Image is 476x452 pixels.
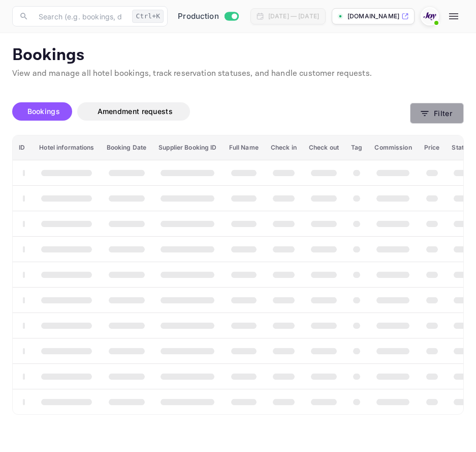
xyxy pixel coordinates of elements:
[303,135,345,160] th: Check out
[265,135,303,160] th: Check in
[410,103,464,124] button: Filter
[12,68,464,80] p: View and manage all hotel bookings, track reservation statuses, and handle customer requests.
[422,8,438,24] img: With Joy
[152,135,223,160] th: Supplier Booking ID
[33,135,100,160] th: Hotel informations
[174,11,242,22] div: Switch to Sandbox mode
[27,107,60,116] span: Bookings
[12,102,410,121] div: account-settings tabs
[347,12,399,21] p: [DOMAIN_NAME]
[13,135,33,160] th: ID
[418,135,446,160] th: Price
[101,135,153,160] th: Booking Date
[268,12,319,21] div: [DATE] — [DATE]
[132,10,164,23] div: Ctrl+K
[178,11,219,22] span: Production
[98,107,173,116] span: Amendment requests
[33,6,128,26] input: Search (e.g. bookings, documentation)
[223,135,265,160] th: Full Name
[368,135,418,160] th: Commission
[345,135,368,160] th: Tag
[12,45,464,66] p: Bookings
